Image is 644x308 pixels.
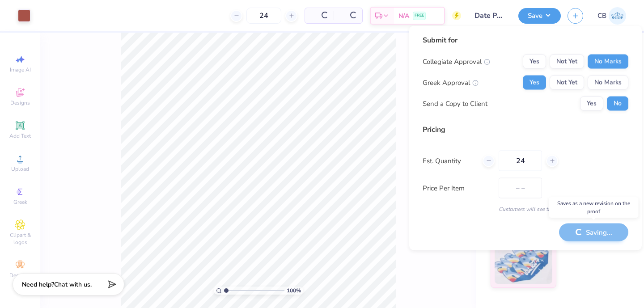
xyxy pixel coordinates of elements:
input: – – [246,8,281,24]
button: Yes [523,76,546,90]
div: Greek Approval [423,77,479,88]
div: Submit for [423,35,628,46]
span: Upload [11,165,29,173]
div: Send a Copy to Client [423,98,487,109]
span: Chat with us. [54,280,92,289]
a: CB [597,7,626,25]
button: No Marks [588,55,628,69]
span: Image AI [10,66,31,73]
span: Greek [13,198,27,206]
button: Yes [523,55,546,69]
div: Saves as a new revision on the proof [549,197,639,218]
span: 100 % [287,287,301,295]
button: No Marks [588,76,628,90]
button: Save [518,8,561,24]
div: Customers will see this price on HQ. [423,205,628,213]
div: Pricing [423,124,628,135]
img: Caroline Beach [609,7,626,25]
span: Decorate [9,272,31,279]
button: No [607,97,628,111]
img: Standard [495,239,552,284]
span: FREE [415,13,424,19]
label: Est. Quantity [423,156,476,166]
button: Yes [580,97,603,111]
div: Collegiate Approval [423,56,490,67]
span: Designs [10,99,30,106]
input: – – [499,151,542,171]
label: Price Per Item [423,183,492,193]
input: Untitled Design [468,7,512,25]
span: Add Text [9,132,31,139]
span: N/A [398,11,409,21]
strong: Need help? [22,280,54,289]
button: Not Yet [550,76,584,90]
span: CB [597,11,606,21]
button: Not Yet [550,55,584,69]
span: Clipart & logos [4,232,36,246]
